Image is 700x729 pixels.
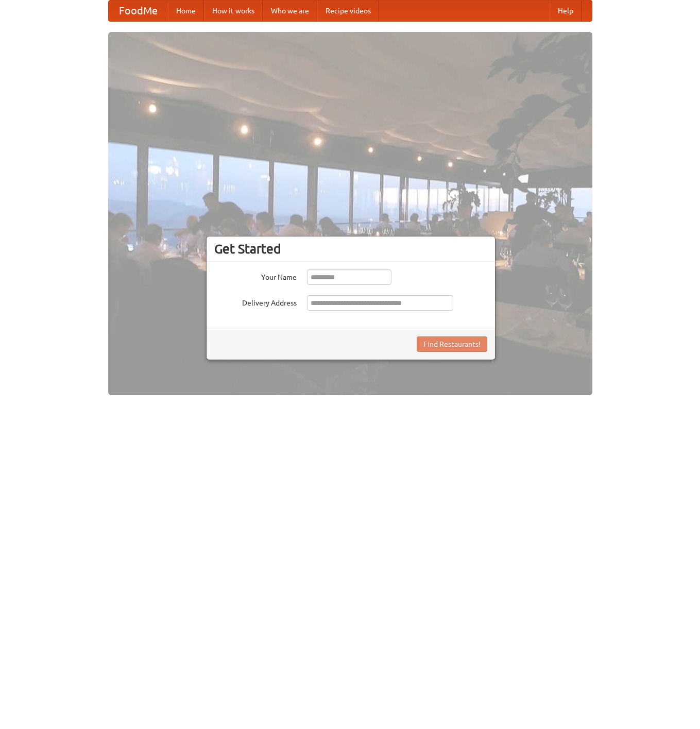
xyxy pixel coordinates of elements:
[109,1,168,21] a: FoodMe
[417,336,487,352] button: Find Restaurants!
[168,1,204,21] a: Home
[263,1,317,21] a: Who we are
[214,295,297,308] label: Delivery Address
[550,1,582,21] a: Help
[317,1,379,21] a: Recipe videos
[204,1,263,21] a: How it works
[214,241,487,257] h3: Get Started
[214,269,297,282] label: Your Name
